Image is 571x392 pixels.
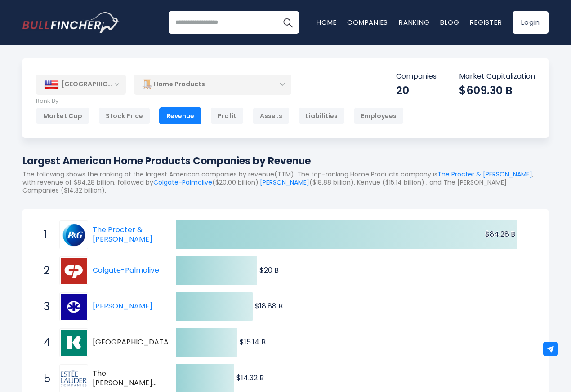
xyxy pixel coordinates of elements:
span: [GEOGRAPHIC_DATA] [93,338,172,347]
a: Colgate-Palmolive [153,178,212,187]
img: Bullfincher logo [22,12,120,33]
div: Revenue [159,107,201,124]
div: Home Products [134,74,291,95]
span: 3 [39,299,48,314]
p: Market Capitalization [459,72,535,81]
a: Colgate-Palmolive [93,265,159,275]
a: Ranking [399,18,429,27]
span: 4 [39,335,48,350]
img: Kimberly-Clark [61,294,87,320]
a: [PERSON_NAME] [260,178,309,187]
text: $20 B [259,265,279,275]
div: Liabilities [299,107,345,124]
img: Kenvue [61,330,87,356]
div: Profit [210,107,244,124]
span: 1 [39,227,48,242]
button: Search [277,11,299,34]
div: Stock Price [98,107,150,124]
text: $84.28 B [485,229,515,239]
a: The Procter & [PERSON_NAME] [437,170,532,179]
a: Colgate-Palmolive [59,256,93,285]
a: Kimberly-Clark [59,292,93,321]
div: Employees [354,107,404,124]
span: 2 [39,263,48,278]
div: 20 [396,84,437,97]
img: Colgate-Palmolive [61,258,87,284]
div: [GEOGRAPHIC_DATA] [36,75,126,94]
a: Blog [440,18,459,27]
div: $609.30 B [459,84,535,97]
a: The Procter & Gamble [59,220,93,249]
a: Login [513,11,549,34]
text: $18.88 B [255,301,283,311]
a: Home [317,18,336,27]
a: The Procter & [PERSON_NAME] [93,225,152,244]
p: Rank By [36,97,404,105]
text: $14.32 B [236,373,264,383]
span: The [PERSON_NAME] Companies [93,369,161,388]
img: The Procter & Gamble [61,222,87,248]
a: Companies [347,18,388,27]
a: Go to homepage [22,12,119,33]
div: Assets [253,107,290,124]
h1: Largest American Home Products Companies by Revenue [22,154,549,168]
div: Market Cap [36,107,89,124]
p: The following shows the ranking of the largest American companies by revenue(TTM). The top-rankin... [22,170,549,195]
text: $15.14 B [240,337,266,347]
a: [PERSON_NAME] [93,301,152,311]
span: 5 [39,371,48,386]
p: Companies [396,72,437,81]
a: Register [470,18,502,27]
img: The Estée Lauder Companies [61,366,87,392]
